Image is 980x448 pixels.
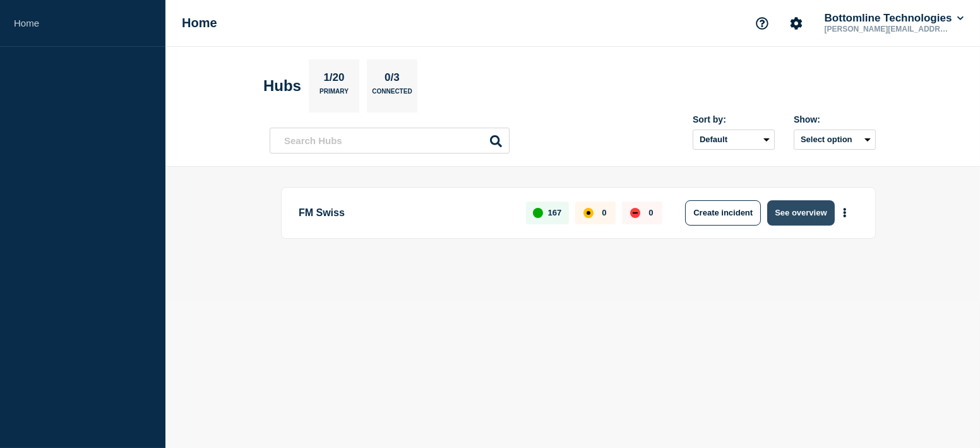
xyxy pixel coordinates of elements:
[630,208,640,218] div: down
[263,77,301,95] h2: Hubs
[693,130,775,150] select: Sort by
[380,71,405,88] p: 0/3
[794,130,876,150] button: Select option
[685,200,761,226] button: Create incident
[270,128,510,154] input: Search Hubs
[822,12,966,25] button: Bottomline Technologies
[548,208,562,217] p: 167
[794,114,876,124] div: Show:
[602,208,606,217] p: 0
[182,16,217,30] h1: Home
[583,208,594,218] div: affected
[372,88,412,101] p: Connected
[693,114,775,124] div: Sort by:
[837,201,853,224] button: More actions
[822,25,953,33] p: [PERSON_NAME][EMAIL_ADDRESS][DOMAIN_NAME]
[767,200,834,226] button: See overview
[783,10,810,37] button: Account settings
[299,200,511,226] p: FM Swiss
[648,208,653,217] p: 0
[533,208,543,218] div: up
[320,88,349,101] p: Primary
[749,10,775,37] button: Support
[319,71,349,88] p: 1/20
